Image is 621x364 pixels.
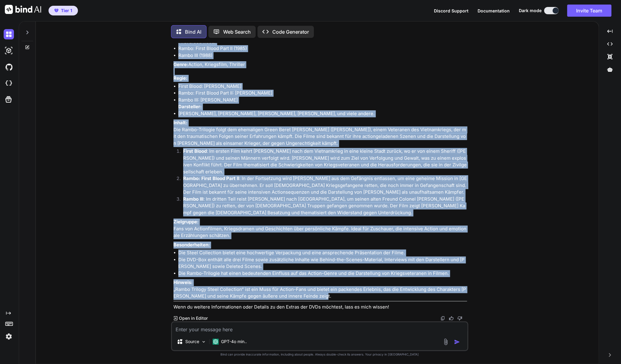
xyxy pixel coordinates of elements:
[173,61,467,82] p: Action, Kriegsfilm, Thriller
[178,249,467,256] li: Die Steel Collection bietet eine hochwertige Verpackung und eine ansprechende Präsentation der Fi...
[178,110,467,117] li: [PERSON_NAME], [PERSON_NAME], [PERSON_NAME], [PERSON_NAME], und viele andere.
[178,256,467,270] li: Die DVD-Box enthält alle drei Filme sowie zusätzliche Inhalte wie Behind-the-Scenes-Material, Int...
[213,339,219,345] img: GPT-4o mini
[4,331,14,342] img: settings
[173,219,467,239] p: Fans von Actionfilmen, Kriegsdramen und Geschichten über persönliche Kämpfe. Ideal für Zuschauer,...
[183,148,467,175] p: : Im ersten Film kehrt [PERSON_NAME] nach dem Vietnamkrieg in eine kleine Stadt zurück, wo er von...
[183,175,467,196] p: : In der Fortsetzung wird [PERSON_NAME] aus dem Gefängnis entlassen, um eine geheime Mission in [...
[173,219,199,225] strong: Zielgruppe:
[221,339,247,345] p: GPT-4o min..
[201,339,206,344] img: Pick Models
[173,304,467,311] p: Wenn du weitere Informationen oder Details zu den Extras der DVDs möchtest, lass es mich wissen!
[178,90,467,97] li: Rambo: First Blood Part II: [PERSON_NAME]
[61,8,72,14] span: Tier 1
[179,315,207,321] p: Open in Editor
[171,352,468,357] p: Bind can provide inaccurate information, including about people. Always double-check its answers....
[178,52,467,59] li: Rambo III (1988)
[178,104,202,109] strong: Darsteller:
[4,45,14,56] img: darkAi-studio
[183,196,467,216] p: : Im dritten Teil reist [PERSON_NAME] nach [GEOGRAPHIC_DATA], um seinen alten Freund Colonel [PER...
[173,279,193,285] strong: Hinweis:
[173,120,187,125] strong: Inhalt:
[173,75,187,81] strong: Regie:
[449,316,454,321] img: like
[183,148,207,154] strong: First Blood
[223,28,251,35] p: Web Search
[185,339,199,345] p: Source
[567,5,611,17] button: Invite Team
[454,339,460,345] img: icon
[478,8,510,14] button: Documentation
[185,28,201,35] p: Bind AI
[178,97,467,110] li: Rambo III: [PERSON_NAME]
[183,196,203,202] strong: Rambo III
[478,8,510,13] span: Documentation
[178,270,467,277] li: Die Rambo-Trilogie hat einen bedeutenden Einfluss auf das Action-Genre und die Darstellung von Kr...
[457,316,462,321] img: dislike
[4,78,14,88] img: cloudideIcon
[173,242,210,248] strong: Besonderheiten:
[442,338,449,345] img: attachment
[54,9,59,12] img: premium
[272,28,309,35] p: Code Generator
[173,119,467,147] p: Die Rambo-Trilogie folgt dem ehemaligen Green Beret [PERSON_NAME] ([PERSON_NAME]), einem Veterane...
[4,29,14,39] img: darkChat
[178,83,467,90] li: First Blood: [PERSON_NAME]
[173,279,467,300] p: „Rambo Trilogy Steel Collection“ ist ein Muss für Action-Fans und bietet ein packendes Erlebnis, ...
[519,8,542,14] span: Dark mode
[434,8,468,13] span: Discord Support
[49,6,78,15] button: premiumTier 1
[178,45,467,52] li: Rambo: First Blood Part II (1985)
[440,316,445,321] img: copy
[434,8,468,14] button: Discord Support
[5,5,41,14] img: Bind AI
[4,62,14,72] img: githubDark
[173,62,188,67] strong: Genre:
[183,175,239,181] strong: Rambo: First Blood Part II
